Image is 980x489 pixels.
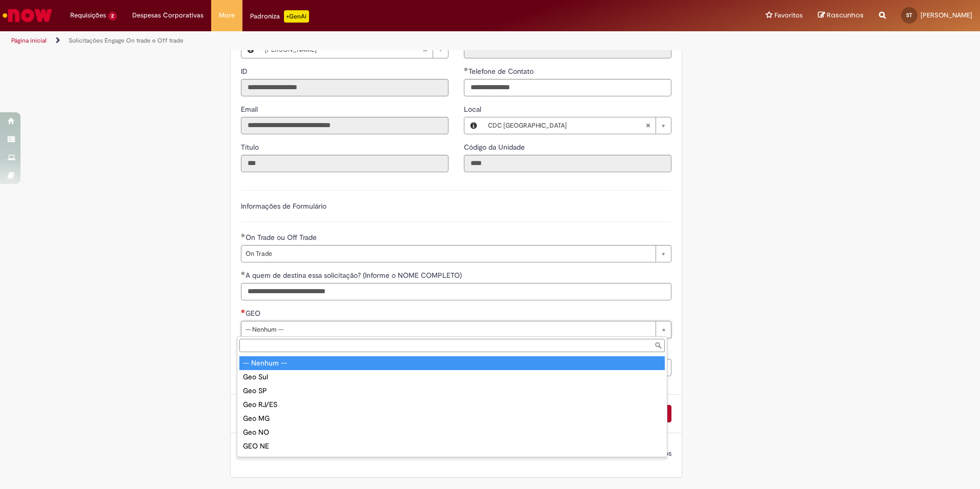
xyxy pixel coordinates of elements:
div: Geo Sul [239,370,665,384]
ul: GEO [237,354,667,457]
div: -- Nenhum -- [239,356,665,370]
div: Geo MG [239,412,665,425]
div: Geo SP [239,384,665,398]
div: GEO NE [239,439,665,453]
div: Geo NO [239,425,665,439]
div: Geo CO [239,453,665,467]
div: Geo RJ/ES [239,398,665,412]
